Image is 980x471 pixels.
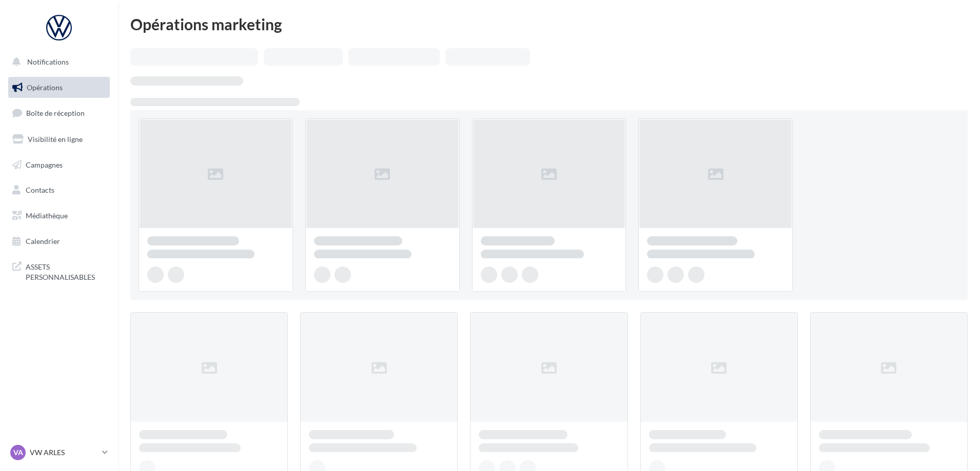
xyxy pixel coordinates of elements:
span: Visibilité en ligne [28,135,83,144]
span: Boîte de réception [26,109,85,117]
span: Médiathèque [26,211,68,220]
a: Campagnes [6,154,112,176]
a: Boîte de réception [6,102,112,124]
span: Campagnes [26,160,63,169]
a: Médiathèque [6,205,112,227]
span: Notifications [27,57,69,66]
a: Visibilité en ligne [6,129,112,150]
a: ASSETS PERSONNALISABLES [6,256,112,286]
button: Notifications [6,51,108,73]
a: Calendrier [6,231,112,252]
span: Contacts [26,186,54,194]
p: VW ARLES [30,447,98,458]
a: Opérations [6,77,112,98]
span: VA [13,447,23,458]
a: Contacts [6,179,112,201]
span: Opérations [27,83,63,92]
a: VA VW ARLES [8,443,110,462]
span: ASSETS PERSONNALISABLES [26,260,106,282]
span: Calendrier [26,237,60,245]
div: Opérations marketing [130,16,968,32]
